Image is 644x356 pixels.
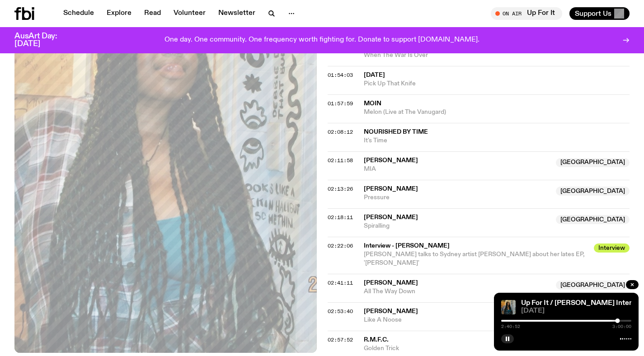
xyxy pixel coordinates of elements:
[328,308,353,315] span: 02:53:40
[364,80,630,88] span: Pick Up That Knife
[328,281,353,286] button: 02:41:11
[364,337,389,343] span: R.M.F.C.
[556,281,630,290] span: [GEOGRAPHIC_DATA]
[328,158,353,163] button: 02:11:58
[364,280,418,286] span: [PERSON_NAME]
[501,324,520,329] span: 2:40:52
[14,33,72,48] h3: AusArt Day: [DATE]
[328,101,353,106] button: 01:57:59
[328,71,353,79] span: 01:54:03
[328,214,353,221] span: 02:18:11
[213,7,261,20] a: Newsletter
[58,7,99,20] a: Schedule
[521,308,631,314] span: [DATE]
[364,222,551,230] span: Spiralling
[594,244,630,253] span: Interview
[575,9,611,18] span: Support Us
[556,158,630,167] span: [GEOGRAPHIC_DATA]
[328,309,353,314] button: 02:53:40
[328,157,353,164] span: 02:11:58
[139,7,166,20] a: Read
[364,344,551,353] span: Golden Trick
[364,214,418,220] span: [PERSON_NAME]
[328,215,353,220] button: 02:18:11
[364,193,551,202] span: Pressure
[364,316,551,324] span: Like A Noose
[364,108,630,117] span: Melon (Live at The Vanugard)
[612,324,631,329] span: 3:00:00
[328,128,353,136] span: 02:08:12
[328,185,353,192] span: 02:13:26
[501,300,516,314] img: Ify - a Brown Skin girl with black braided twists, looking up to the side with her tongue stickin...
[364,165,551,173] span: MIA
[328,130,353,135] button: 02:08:12
[364,72,385,78] span: [DATE]
[328,279,353,286] span: 02:41:11
[491,7,562,20] button: On AirUp For It
[364,129,428,135] span: Nourished By Time
[364,51,630,60] span: When The War Is Over
[556,187,630,196] span: [GEOGRAPHIC_DATA]
[364,242,589,250] span: Interview - [PERSON_NAME]
[364,186,418,192] span: [PERSON_NAME]
[569,7,630,20] button: Support Us
[168,7,211,20] a: Volunteer
[364,308,418,314] span: [PERSON_NAME]
[364,157,418,164] span: [PERSON_NAME]
[328,100,353,107] span: 01:57:59
[101,7,137,20] a: Explore
[364,136,630,145] span: It's Time
[364,287,551,296] span: All The Way Down
[328,244,353,248] button: 02:22:06
[328,242,353,249] span: 02:22:06
[364,100,381,107] span: Moin
[328,336,353,343] span: 02:57:52
[556,215,630,224] span: [GEOGRAPHIC_DATA]
[165,36,479,44] p: One day. One community. One frequency worth fighting for. Donate to support [DOMAIN_NAME].
[328,337,353,342] button: 02:57:52
[328,187,353,192] button: 02:13:26
[328,73,353,78] button: 01:54:03
[364,251,585,266] span: [PERSON_NAME] talks to Sydney artist [PERSON_NAME] about her lates EP, '[PERSON_NAME]'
